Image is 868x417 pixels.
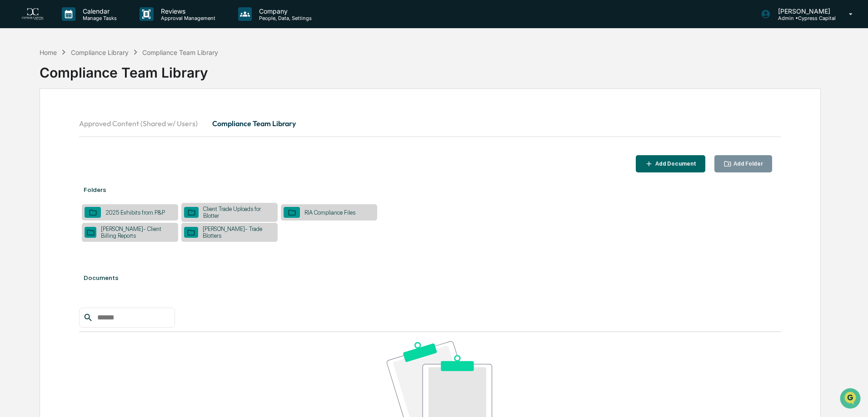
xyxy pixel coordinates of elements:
div: Client Trade Uploads for Blotter [199,206,275,219]
div: Compliance Library [71,49,129,56]
div: [PERSON_NAME]- Client Billing Reports [96,226,175,239]
button: Approved Content (Shared w/ Users) [79,113,205,134]
a: 🖐️Preclearance [5,111,62,127]
div: secondary tabs example [79,113,781,134]
div: Compliance Team Library [40,57,821,81]
p: Approval Management [154,15,220,21]
p: Calendar [75,7,121,15]
div: We're available if you need us! [31,78,115,86]
div: RIA Compliance Files [300,209,360,216]
span: Preclearance [18,114,59,123]
div: Add Folder [732,161,763,167]
div: Folders [79,177,781,202]
button: Compliance Team Library [205,113,303,134]
button: Add Folder [714,155,773,173]
p: Admin • Cypress Capital [771,15,836,21]
button: Add Document [636,155,705,173]
div: Add Document [653,161,696,167]
div: 🖐️ [9,115,16,123]
iframe: Open customer support [839,387,863,412]
img: logo [22,8,44,20]
p: Manage Tasks [75,15,121,21]
div: [PERSON_NAME]- Trade Blotters [198,226,275,239]
span: Attestations [75,114,113,123]
p: People, Data, Settings [252,15,316,21]
p: [PERSON_NAME] [771,7,836,15]
img: 1746055101610-c473b297-6a78-478c-a979-82029cc54cd1 [9,69,25,86]
p: Reviews [154,7,220,15]
div: 🔎 [9,132,16,140]
p: Company [252,7,316,15]
div: Start new chat [31,69,149,78]
a: 🔎Data Lookup [5,128,61,144]
input: Clear [24,41,150,51]
p: How can we help? [9,19,165,34]
div: Documents [79,265,781,290]
span: Pylon [90,154,110,161]
span: Data Lookup [18,132,57,141]
div: 2025 Exhibits from P&P [101,209,170,216]
div: 🗄️ [66,115,73,123]
div: Compliance Team Library [142,49,218,56]
a: Powered byPylon [64,153,110,161]
div: Home [40,49,57,56]
button: Start new chat [155,72,165,83]
a: 🗄️Attestations [62,111,116,127]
